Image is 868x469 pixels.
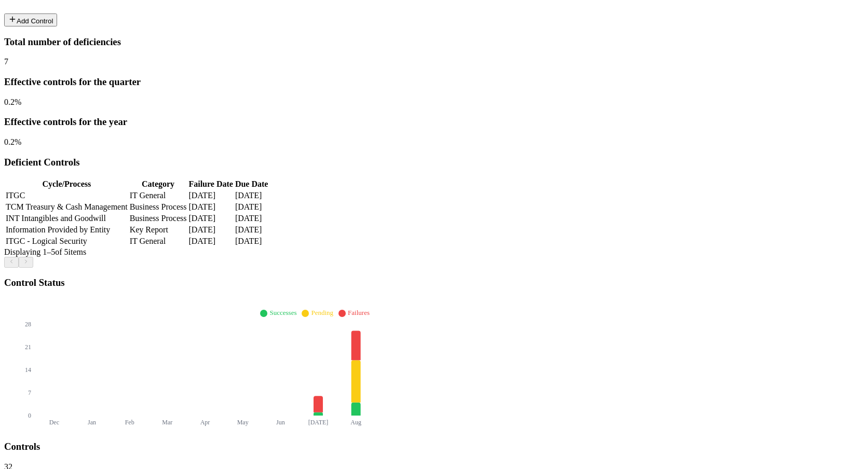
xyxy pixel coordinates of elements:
td: ITGC - Logical Security [5,236,128,246]
tspan: Apr [200,419,210,426]
h3: Control Status [4,277,864,288]
span: Failures [348,309,370,316]
td: [DATE] [188,202,233,212]
td: Information Provided by Entity [5,225,128,235]
td: Business Process [129,213,187,224]
td: [DATE] [235,225,269,235]
span: 7 [4,57,8,66]
button: Add Control [4,13,57,26]
h3: Effective controls for the quarter [4,76,864,88]
tspan: Feb [125,419,134,426]
th: Category [129,179,187,189]
tspan: May [237,419,249,426]
td: [DATE] [235,236,269,246]
td: [DATE] [235,202,269,212]
th: Cycle/Process [5,179,128,189]
tspan: 21 [25,343,31,351]
td: [DATE] [188,236,233,246]
tspan: Jan [88,419,96,426]
td: Key Report [129,225,187,235]
span: 0.2 % [4,137,21,146]
td: ITGC [5,190,128,201]
tspan: 7 [28,389,31,396]
tspan: 14 [25,366,31,374]
td: [DATE] [235,190,269,201]
tspan: Jun [276,419,285,426]
tspan: 0 [28,412,31,419]
th: Failure Date [188,179,233,189]
td: Business Process [129,202,187,212]
h3: Controls [4,441,864,452]
span: Successes [269,309,296,316]
td: [DATE] [188,213,233,224]
tspan: 28 [25,321,31,328]
tspan: Aug [350,419,361,426]
tspan: Mar [162,419,172,426]
button: Previous [4,257,19,268]
span: Pending [311,309,333,316]
td: IT General [129,236,187,246]
td: [DATE] [188,225,233,235]
td: IT General [129,190,187,201]
tspan: [DATE] [308,419,329,426]
td: [DATE] [235,213,269,224]
tspan: Dec [49,419,59,426]
h3: Effective controls for the year [4,116,864,128]
td: TCM Treasury & Cash Management [5,202,128,212]
td: [DATE] [188,190,233,201]
span: 0.2 % [4,98,21,106]
h3: Deficient Controls [4,157,864,168]
h3: Total number of deficiencies [4,36,864,48]
button: Next [19,257,33,268]
td: INT Intangibles and Goodwill [5,213,128,224]
span: Displaying 1– 5 of 5 items [4,247,86,256]
th: Due Date [235,179,269,189]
